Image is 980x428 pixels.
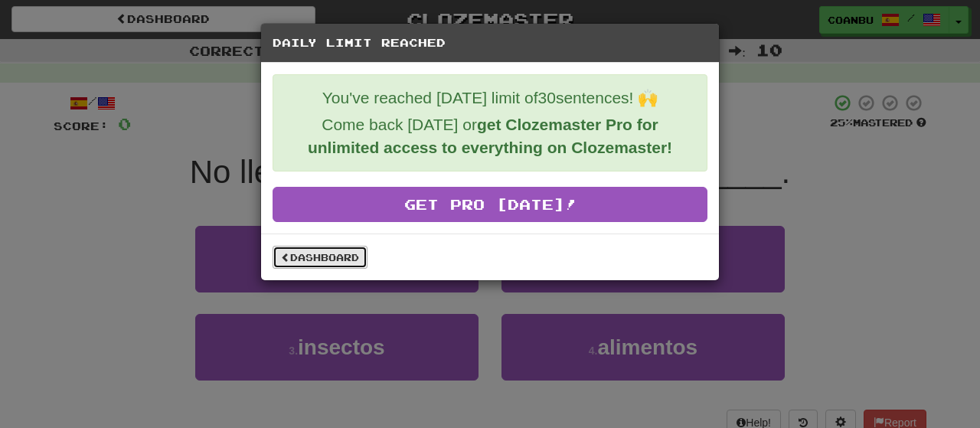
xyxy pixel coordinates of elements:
[273,187,707,222] a: Get Pro [DATE]!
[308,116,672,156] strong: get Clozemaster Pro for unlimited access to everything on Clozemaster!
[273,246,367,269] a: Dashboard
[285,87,695,109] p: You've reached [DATE] limit of 30 sentences! 🙌
[285,113,695,159] p: Come back [DATE] or
[273,35,707,51] h5: Daily Limit Reached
